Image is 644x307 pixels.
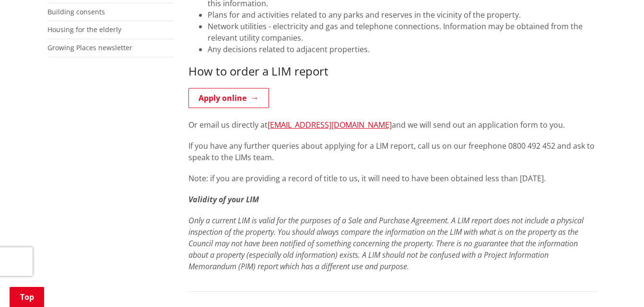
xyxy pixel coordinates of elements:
iframe: Messenger Launcher [600,267,634,301]
h3: How to order a LIM report [188,65,597,78]
a: [EMAIL_ADDRESS][DOMAIN_NAME] [268,120,392,130]
a: Housing for the elderly [47,25,121,34]
em: Only a current LIM is valid for the purposes of a Sale and Purchase Agreement. A LIM report does ... [188,215,584,272]
li: Plans for and activities related to any parks and reserves in the vicinity of the property. [208,9,597,21]
em: Validity of your LIM [188,194,259,205]
p: Or email us directly at and we will send out an application form to you. [188,119,597,131]
a: Growing Places newsletter [47,43,132,52]
a: Building consents [47,7,105,16]
li: Network utilities - electricity and gas and telephone connections. Information may be obtained fr... [208,21,597,44]
li: Any decisions related to adjacent properties. [208,44,597,55]
a: Apply online [188,88,269,108]
a: Top [10,287,44,307]
p: If you have any further queries about applying for a LIM report, call us on our freephone 0800 49... [188,140,597,163]
p: Note: if you are providing a record of title to us, it will need to have been obtained less than ... [188,173,597,184]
